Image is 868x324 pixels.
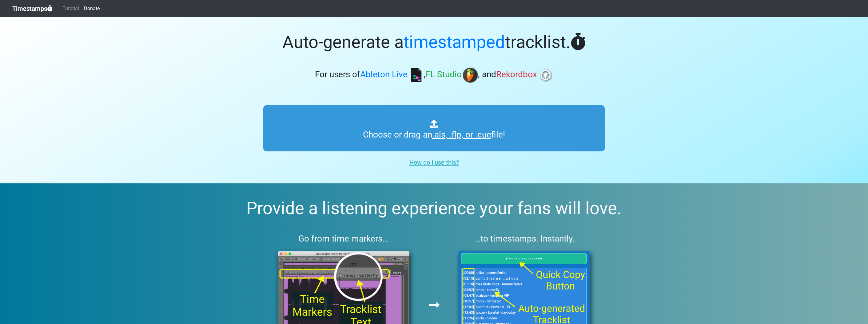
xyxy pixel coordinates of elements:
[444,234,605,244] h3: ...to timestamps. Instantly.
[263,67,605,83] h3: For users of , , and
[496,70,537,80] span: Rekordbox
[12,2,53,15] a: Timestamps
[463,67,478,83] img: fl.png
[263,234,424,244] h3: Go from time markers...
[360,70,408,80] span: Ableton Live
[15,198,853,219] h2: Provide a listening experience your fans will love.
[409,159,459,166] u: How do I use this?
[82,2,102,15] a: Donate
[408,67,424,83] img: ableton.png
[426,70,462,80] span: FL Studio
[263,32,605,53] h1: Auto-generate a tracklist.
[60,2,82,15] a: Tutorial
[404,32,505,52] span: timestamped
[538,67,553,83] img: rb.png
